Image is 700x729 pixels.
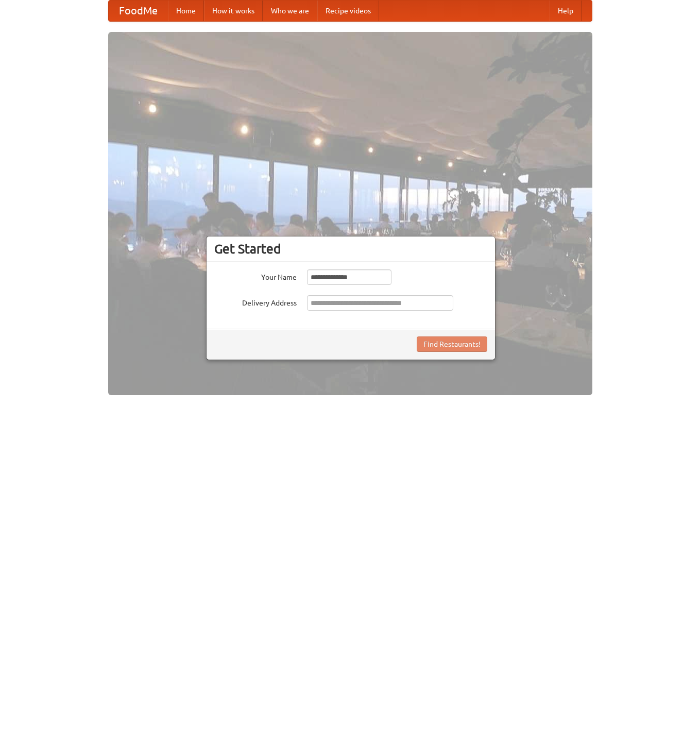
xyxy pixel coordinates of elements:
[214,269,297,282] label: Your Name
[214,295,297,308] label: Delivery Address
[204,1,263,21] a: How it works
[109,1,168,21] a: FoodMe
[317,1,379,21] a: Recipe videos
[263,1,317,21] a: Who we are
[550,1,582,21] a: Help
[214,241,487,257] h3: Get Started
[168,1,204,21] a: Home
[417,336,487,352] button: Find Restaurants!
